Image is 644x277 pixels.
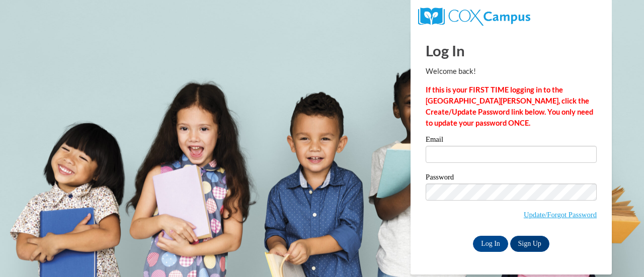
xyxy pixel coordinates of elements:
input: Log In [473,236,508,252]
label: Email [426,136,597,146]
img: COX Campus [418,8,530,26]
strong: If this is your FIRST TIME logging in to the [GEOGRAPHIC_DATA][PERSON_NAME], click the Create/Upd... [426,85,593,127]
a: COX Campus [418,12,530,20]
p: Welcome back! [426,66,597,77]
a: Update/Forgot Password [524,211,597,219]
a: Sign Up [510,236,549,252]
label: Password [426,173,597,183]
h1: Log In [426,40,597,61]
